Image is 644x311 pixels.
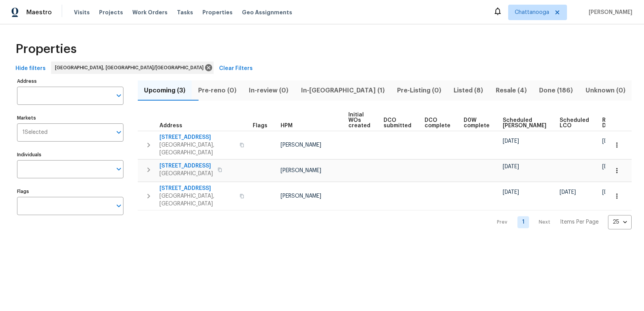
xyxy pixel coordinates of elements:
[142,85,187,96] span: Upcoming (3)
[159,162,213,170] span: [STREET_ADDRESS]
[17,79,123,84] label: Address
[464,118,490,128] span: D0W complete
[196,85,238,96] span: Pre-reno (0)
[517,216,529,228] a: Goto page 1
[503,138,519,144] span: [DATE]
[560,218,599,226] p: Items Per Page
[602,190,618,195] span: [DATE]
[281,168,321,173] span: [PERSON_NAME]
[602,138,618,144] span: [DATE]
[51,62,214,74] div: [GEOGRAPHIC_DATA], [GEOGRAPHIC_DATA]/[GEOGRAPHIC_DATA]
[17,152,123,157] label: Individuals
[219,64,253,73] span: Clear Filters
[17,116,123,120] label: Markets
[159,133,235,141] span: [STREET_ADDRESS]
[159,185,235,192] span: [STREET_ADDRESS]
[299,85,386,96] span: In-[GEOGRAPHIC_DATA] (1)
[242,9,292,16] span: Geo Assignments
[281,142,321,148] span: [PERSON_NAME]
[452,85,485,96] span: Listed (8)
[132,9,168,16] span: Work Orders
[99,9,123,16] span: Projects
[384,118,411,128] span: DCO submitted
[602,118,619,128] span: Ready Date
[560,190,576,195] span: [DATE]
[281,123,293,128] span: HPM
[74,9,90,16] span: Visits
[216,62,256,76] button: Clear Filters
[253,123,267,128] span: Flags
[12,62,49,76] button: Hide filters
[202,9,233,16] span: Properties
[608,212,632,232] div: 25
[26,9,52,16] span: Maestro
[113,164,124,174] button: Open
[159,192,235,208] span: [GEOGRAPHIC_DATA], [GEOGRAPHIC_DATA]
[503,190,519,195] span: [DATE]
[586,9,632,16] span: [PERSON_NAME]
[538,85,574,96] span: Done (186)
[602,164,618,169] span: [DATE]
[247,85,290,96] span: In-review (0)
[17,189,123,194] label: Flags
[425,118,450,128] span: DCO complete
[55,64,207,72] span: [GEOGRAPHIC_DATA], [GEOGRAPHIC_DATA]/[GEOGRAPHIC_DATA]
[503,164,519,169] span: [DATE]
[281,193,321,199] span: [PERSON_NAME]
[348,112,370,128] span: Initial WOs created
[22,129,48,136] span: 1 Selected
[113,127,124,138] button: Open
[490,215,632,229] nav: Pagination Navigation
[584,85,627,96] span: Unknown (0)
[15,64,46,73] span: Hide filters
[396,85,443,96] span: Pre-Listing (0)
[159,123,182,128] span: Address
[113,90,124,101] button: Open
[177,10,193,15] span: Tasks
[113,200,124,211] button: Open
[159,141,235,157] span: [GEOGRAPHIC_DATA], [GEOGRAPHIC_DATA]
[15,45,77,53] span: Properties
[503,118,546,128] span: Scheduled [PERSON_NAME]
[560,118,589,128] span: Scheduled LCO
[515,9,549,16] span: Chattanooga
[494,85,528,96] span: Resale (4)
[159,170,213,178] span: [GEOGRAPHIC_DATA]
